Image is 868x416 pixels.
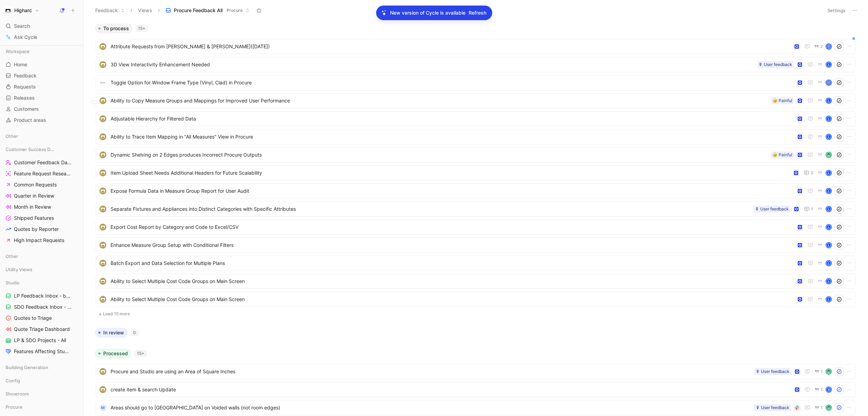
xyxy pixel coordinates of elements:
span: Export Cost Report by Category and Code to Excel/CSV [111,223,794,231]
span: Toggle Option for Window Frame Type (Vinyl, Clad) in Procure [111,78,794,87]
a: logoBatch Export and Data Selection for Multiple PlansL [96,256,856,271]
div: 15+ [134,350,147,357]
span: Ability to Select Multiple Cost Code Groups on Main Screen [111,277,794,285]
div: 0 [130,329,139,336]
div: StudioLP Feedback Inbox - by TypeSDO Feedback Inbox - by TypeQuotes to TriageQuote Triage Dashboa... [3,277,81,357]
a: Home [3,59,81,70]
div: L [826,279,831,284]
a: High Impact Requests [3,235,81,246]
div: L [826,261,831,266]
a: Shipped Features [3,213,81,223]
span: Ask Cycle [14,33,37,41]
div: To process15+Load 15 more [92,24,859,322]
img: logo [99,368,106,375]
span: Home [14,61,27,68]
div: L [826,134,831,139]
div: Procure [3,402,81,412]
a: Features Affecting Studio [3,346,81,357]
span: 1 [811,207,813,211]
div: In review0 [92,328,859,343]
span: 2 [820,44,823,49]
div: Building Generation [3,362,81,373]
a: logoExpose Formula Data in Measure Group Report for User AuditL [96,183,856,199]
span: 1 [821,406,823,410]
span: Customers [14,106,39,113]
div: M [99,404,106,411]
div: Building Generation [3,362,81,375]
button: 1 [803,205,814,213]
div: L [826,225,831,230]
img: logo [99,206,106,213]
a: LP & SDO Projects - All [3,335,81,346]
span: Batch Export and Data Selection for Multiple Plans [111,259,794,267]
span: Expose Formula Data in Measure Group Report for User Audit [111,187,794,195]
img: logo [99,224,106,231]
span: Customer Success Dashboards [6,146,55,153]
img: logo [99,133,106,140]
span: Shipped Features [14,215,54,222]
button: HigharcHigharc [3,6,41,15]
button: 1 [813,368,824,375]
a: SDO Feedback Inbox - by Type [3,302,81,312]
span: Ability to Select Multiple Cost Code Groups on Main Screen [111,295,794,303]
div: 🤕 Painful [772,151,792,158]
button: Load 15 more [96,310,856,318]
div: Showroom [3,389,81,401]
span: Refresh [469,9,486,17]
a: Customer Feedback Dashboard [3,157,81,168]
button: 1 [813,404,824,411]
span: Item Upload Sheet Needs Additional Headers for Future Scalability [111,169,790,177]
div: L [826,243,831,248]
a: logocreate item & search Update1B [96,382,856,397]
img: logo [99,151,106,158]
span: Utility Views [6,266,32,273]
div: 🎙 User feedback [756,368,789,375]
div: Showroom [3,389,81,399]
span: Ability to Copy Measure Groups and Mappings for Improved User Performance [111,97,768,105]
a: logoAbility to Trace Item Mapping in "All Measures" View in ProcureL [96,129,856,144]
span: Features Affecting Studio [14,348,71,355]
img: Higharc [5,7,11,14]
span: Other [6,133,18,140]
span: Quarter in Review [14,192,54,199]
div: L [826,170,831,175]
span: Enhance Measure Group Setup with Conditional Filters [111,241,794,249]
img: logo [99,115,106,122]
span: 1 [821,388,823,392]
div: B [826,387,831,392]
a: Quote Triage Dashboard [3,324,81,334]
button: Feedback [92,5,128,16]
a: Quotes to Triage [3,313,81,323]
img: avatar [826,405,831,410]
a: Feedback [3,70,81,81]
a: logoToggle Option for Window Frame Type (Vinyl, Clad) in Procureavatar [96,75,856,90]
div: Utility Views [3,264,81,275]
div: L [826,189,831,193]
div: 🎙 User feedback [755,206,789,213]
img: logo [99,43,106,50]
span: Config [6,377,20,384]
div: Other [3,131,81,143]
span: Month in Review [14,203,51,210]
span: Building Generation [6,364,48,371]
a: LP Feedback Inbox - by Type [3,291,81,301]
div: Other [3,251,81,261]
div: Workspace [3,46,81,57]
div: Config [3,375,81,386]
button: 2 [813,43,824,50]
span: To process [103,25,129,32]
a: logoAbility to Copy Measure Groups and Mappings for Improved User Performance🤕 PainfulL [96,93,856,108]
button: Processed [95,349,131,358]
img: logo [99,260,106,267]
span: Ability to Trace Item Mapping in "All Measures" View in Procure [111,133,794,141]
a: Customers [3,104,81,114]
span: LP & SDO Projects - All [14,337,66,344]
div: L [826,207,831,211]
button: Views [135,5,155,16]
div: L [826,297,831,302]
span: Attribute Requests from [PERSON_NAME] & [PERSON_NAME]([DATE]) [111,42,790,51]
span: Procure Feedback All [174,7,222,14]
span: Studio [6,279,19,286]
img: logo [99,79,106,86]
button: 2 [802,169,814,177]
